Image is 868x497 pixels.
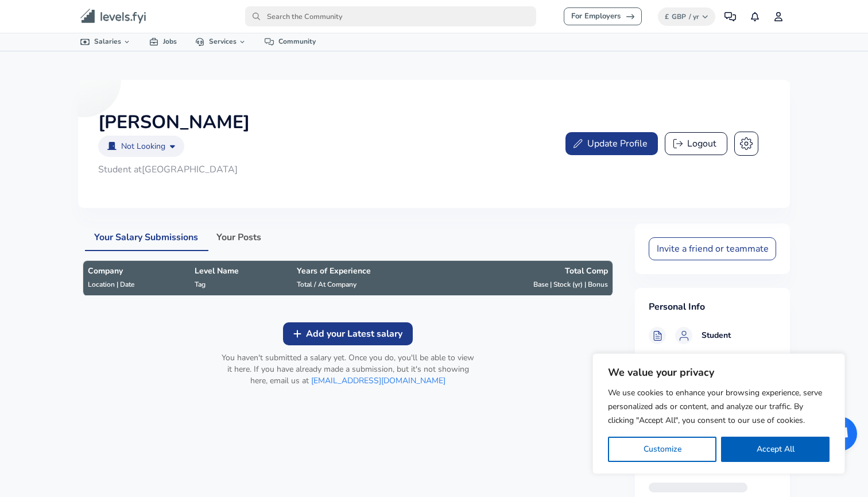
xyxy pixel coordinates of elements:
[721,437,830,462] button: Accept All
[649,237,776,260] button: Invite a friend or teammate
[85,224,207,251] button: Your Salary Submissions
[255,33,325,50] a: Community
[565,132,658,155] button: Update Profile
[456,265,608,277] p: Total Comp
[297,265,447,277] p: Years of Experience
[658,7,715,26] button: £GBP/ yr
[311,375,445,386] a: [EMAIL_ADDRESS][DOMAIN_NAME]
[67,5,801,28] nav: primary
[245,6,536,26] input: Search the Community
[71,33,140,50] a: Salaries
[689,12,699,21] span: / yr
[207,224,270,251] button: Your Posts
[564,7,642,25] a: For Employers
[592,353,845,474] div: We value your privacy
[608,365,830,379] p: We value your privacy
[665,132,727,155] button: Logout
[98,111,250,133] h2: [PERSON_NAME]
[219,352,477,387] p: You haven't submitted a salary yet. Once you do, you'll be able to view it here. If you have alre...
[195,280,206,289] span: Tag
[306,328,402,340] span: Add your Latest salary
[665,12,669,21] span: £
[672,12,686,21] span: GBP
[88,265,185,277] p: Company
[702,330,731,341] b: Student
[533,280,608,289] span: Base | Stock (yr) | Bonus
[297,280,356,289] span: Total / At Company
[608,437,716,462] button: Customize
[121,140,165,152] p: Not Looking
[98,163,250,176] p: Student at [GEOGRAPHIC_DATA]
[186,33,255,50] a: Services
[283,322,413,345] button: Add your Latest salary
[88,280,134,289] span: Location | Date
[195,265,288,277] p: Level Name
[649,302,776,313] h4: Personal Info
[140,33,186,50] a: Jobs
[608,386,830,427] p: We use cookies to enhance your browsing experience, serve personalized ads or content, and analyz...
